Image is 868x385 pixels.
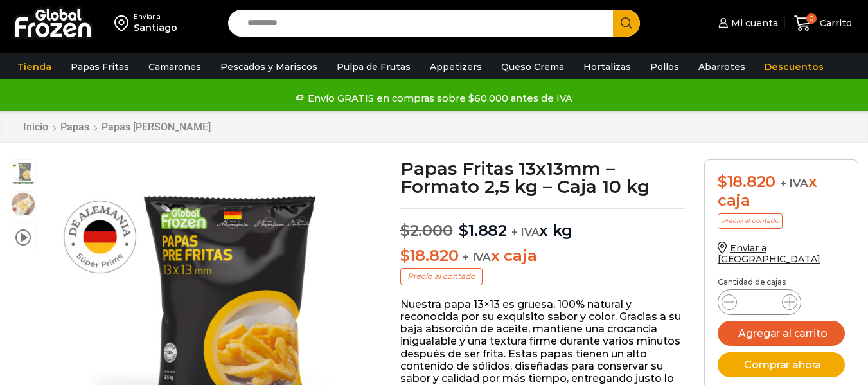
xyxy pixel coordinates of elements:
[692,55,752,79] a: Abarrotes
[495,55,571,79] a: Queso Crema
[10,192,36,217] span: 13×13
[400,208,685,240] p: x kg
[780,177,808,190] span: + IVA
[718,352,845,377] button: Comprar ahora
[64,55,136,79] a: Papas Fritas
[330,55,417,79] a: Pulpa de Frutas
[806,13,817,24] span: 0
[22,121,211,133] nav: Breadcrumb
[11,55,58,79] a: Tienda
[577,55,637,79] a: Hortalizas
[114,12,134,34] img: address-field-icon.svg
[511,226,540,238] span: + IVA
[613,10,640,37] button: Search button
[463,251,491,264] span: + IVA
[400,221,410,240] span: $
[459,221,507,240] bdi: 1.882
[718,172,775,191] bdi: 18.820
[134,21,177,34] div: Santiago
[718,173,845,210] div: x caja
[817,17,852,30] span: Carrito
[459,221,468,240] span: $
[718,242,820,265] a: Enviar a [GEOGRAPHIC_DATA]
[644,55,686,79] a: Pollos
[142,55,208,79] a: Camarones
[423,55,488,79] a: Appetizers
[400,246,410,265] span: $
[22,121,49,133] a: Inicio
[400,247,685,265] p: x caja
[10,160,36,186] span: 13-x-13-2kg
[758,55,830,79] a: Descuentos
[728,17,778,30] span: Mi cuenta
[718,321,845,346] button: Agregar al carrito
[101,121,211,133] a: Papas [PERSON_NAME]
[718,172,727,191] span: $
[60,121,90,133] a: Papas
[747,293,772,311] input: Product quantity
[400,159,685,195] h1: Papas Fritas 13x13mm – Formato 2,5 kg – Caja 10 kg
[214,55,324,79] a: Pescados y Mariscos
[134,12,177,21] div: Enviar a
[791,8,855,39] a: 0 Carrito
[718,213,783,229] p: Precio al contado
[400,246,458,265] bdi: 18.820
[400,221,453,240] bdi: 2.000
[718,278,845,287] p: Cantidad de cajas
[400,268,483,285] p: Precio al contado
[715,10,778,36] a: Mi cuenta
